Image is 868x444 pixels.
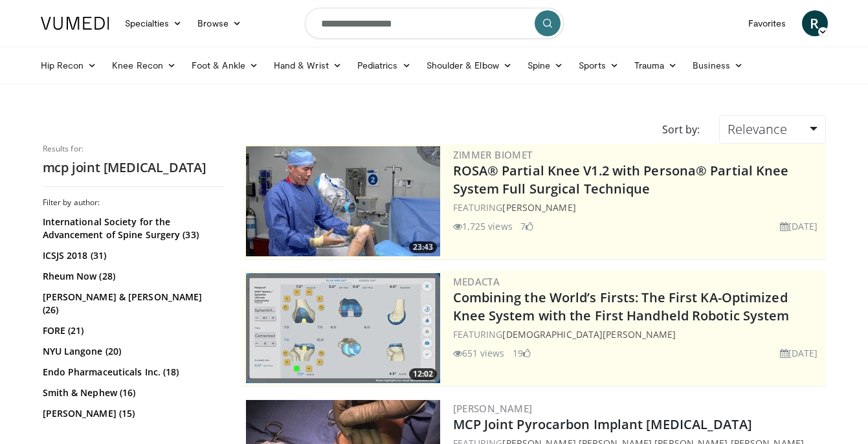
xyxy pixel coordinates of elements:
li: [DATE] [780,219,818,233]
a: 12:02 [246,273,440,383]
input: Search topics, interventions [305,8,564,39]
a: MCP Joint Pyrocarbon Implant [MEDICAL_DATA] [453,416,752,433]
a: Business [685,52,751,78]
a: [PERSON_NAME] [502,201,575,214]
a: Combining the World’s Firsts: The First KA-Optimized Knee System with the First Handheld Robotic ... [453,289,790,324]
a: Foot & Ankle [184,52,266,78]
a: Hand & Wrist [266,52,350,78]
a: Spine [520,52,571,78]
li: 7 [520,219,533,233]
a: Specialties [117,10,190,36]
li: 1,725 views [453,219,513,233]
a: Shoulder & Elbow [419,52,520,78]
a: Browse [190,10,249,36]
a: International Society for the Advancement of Spine Surgery (33) [43,216,221,241]
li: [DATE] [780,346,818,360]
a: [PERSON_NAME] (15) [43,407,221,420]
a: [PERSON_NAME] [453,402,533,415]
a: Medacta [453,275,500,288]
a: Sports [571,52,627,78]
span: Relevance [728,120,787,138]
a: Endo Pharmaceuticals Inc. (18) [43,366,221,379]
img: 99b1778f-d2b2-419a-8659-7269f4b428ba.300x170_q85_crop-smart_upscale.jpg [246,146,440,256]
a: Trauma [627,52,685,78]
span: 12:02 [409,368,437,380]
a: Rheum Now (28) [43,270,221,283]
h3: Filter by author: [43,197,224,208]
li: 651 views [453,346,505,360]
a: ICSJS 2018 (31) [43,249,221,262]
img: aaf1b7f9-f888-4d9f-a252-3ca059a0bd02.300x170_q85_crop-smart_upscale.jpg [246,273,440,383]
a: FORE (21) [43,324,221,337]
a: Pediatrics [350,52,419,78]
h2: mcp joint [MEDICAL_DATA] [43,159,224,176]
a: R [802,10,828,36]
a: ROSA® Partial Knee V1.2 with Persona® Partial Knee System Full Surgical Technique [453,162,789,197]
a: Knee Recon [104,52,184,78]
div: FEATURING [453,201,823,214]
li: 19 [513,346,531,360]
a: 23:43 [246,146,440,256]
span: 23:43 [409,241,437,253]
a: [DEMOGRAPHIC_DATA][PERSON_NAME] [502,328,676,340]
a: Hip Recon [33,52,105,78]
a: Zimmer Biomet [453,148,533,161]
img: VuMedi Logo [41,17,109,30]
a: [PERSON_NAME] & [PERSON_NAME] (26) [43,291,221,316]
a: Relevance [719,115,825,144]
a: Favorites [740,10,794,36]
div: FEATURING [453,327,823,341]
a: Smith & Nephew (16) [43,386,221,399]
div: Sort by: [652,115,709,144]
p: Results for: [43,144,224,154]
a: NYU Langone (20) [43,345,221,358]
